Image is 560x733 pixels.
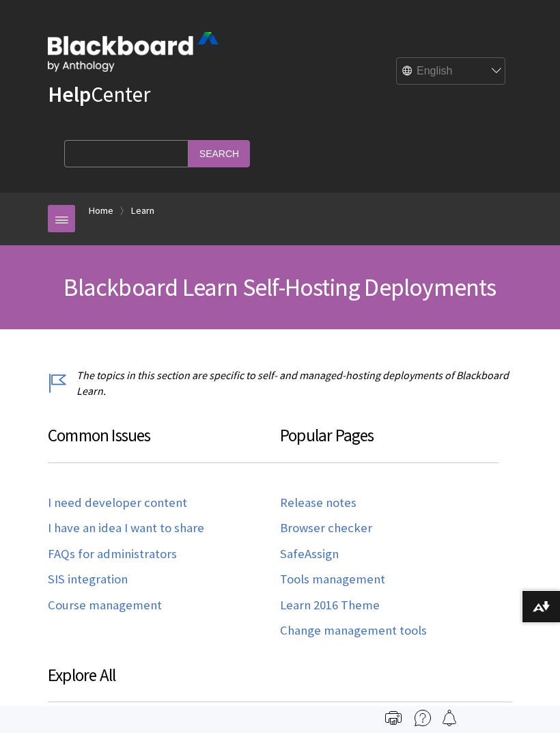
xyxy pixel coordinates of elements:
[131,202,154,219] a: Learn
[48,423,280,463] h3: Common Issues
[280,598,380,613] a: Learn 2016 Theme
[48,521,204,536] a: I have an idea I want to share
[188,140,250,167] input: Search
[48,663,512,703] h3: Explore All
[48,598,162,613] a: Course management
[48,547,177,562] a: FAQs for administrators
[64,272,496,303] span: Blackboard Learn Self-Hosting Deployments
[48,495,187,511] a: I need developer content
[397,58,506,85] select: Site Language Selector
[280,547,339,562] a: SafeAssign
[48,32,219,72] img: Blackboard by Anthology
[385,710,402,726] img: Print
[280,423,499,463] h3: Popular Pages
[48,81,91,108] strong: Help
[48,81,150,108] a: HelpCenter
[89,202,113,219] a: Home
[441,710,458,726] img: Follow this page
[48,572,128,587] a: SIS integration
[48,368,512,398] p: The topics in this section are specific to self- and managed-hosting deployments of Blackboard Le...
[280,495,356,511] a: Release notes
[280,623,427,639] a: Change management tools
[280,521,372,536] a: Browser checker
[280,572,385,587] a: Tools management
[415,710,431,726] img: More help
